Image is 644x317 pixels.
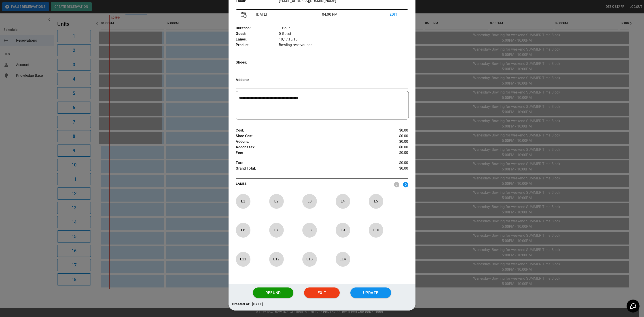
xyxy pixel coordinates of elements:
[236,139,379,145] p: Addons :
[335,254,350,264] p: L 14
[379,139,408,145] p: $0.00
[302,196,317,206] p: L 3
[279,37,408,42] p: 18,17,16,15
[335,196,350,206] p: L 4
[232,302,250,307] p: Created at:
[236,37,279,42] p: Lanes :
[379,160,408,166] p: $0.00
[279,26,408,31] p: 1 Hour
[279,31,408,37] p: 0 Guest
[236,26,279,31] p: Duration :
[252,302,263,307] p: [DATE]
[236,133,379,139] p: Shoe Cost :
[241,12,247,18] img: Vector
[369,196,383,206] p: L 5
[302,254,317,264] p: L 13
[236,60,279,65] p: Shoes :
[369,225,383,235] p: L 10
[403,182,408,187] img: right.svg
[236,166,379,172] p: Grand Total :
[379,145,408,150] p: $0.00
[379,166,408,172] p: $0.00
[379,150,408,156] p: $0.00
[236,128,379,133] p: Cost :
[269,254,284,264] p: L 12
[236,254,250,264] p: L 11
[335,225,350,235] p: L 9
[394,182,399,187] img: nav_left.svg
[236,181,390,188] p: LANES
[253,287,293,298] button: Refund
[269,225,284,235] p: L 7
[379,128,408,133] p: $0.00
[236,145,379,150] p: Addons tax :
[236,77,279,83] p: Addons :
[269,196,284,206] p: L 2
[279,42,408,48] p: Bowling reservations
[236,225,250,235] p: L 6
[236,196,250,206] p: L 1
[390,12,403,17] p: EDIT
[379,133,408,139] p: $0.00
[302,225,317,235] p: L 8
[322,12,390,17] p: 04:00 PM
[236,160,379,166] p: Tax :
[304,287,340,298] button: Exit
[236,31,279,37] p: Guest :
[350,287,391,298] button: Update
[254,12,322,17] p: [DATE]
[236,42,279,48] p: Product :
[236,150,379,156] p: Fee :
